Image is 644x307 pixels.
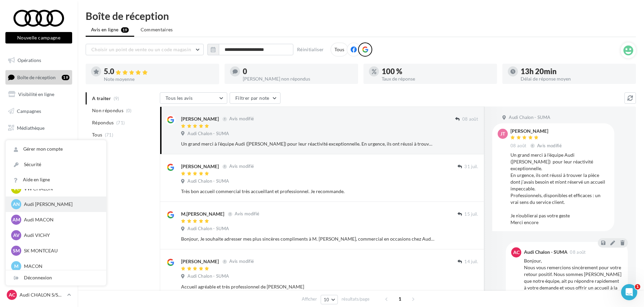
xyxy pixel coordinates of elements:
[13,247,20,254] span: SM
[160,92,227,104] button: Tous les avis
[17,108,41,114] span: Campagnes
[62,75,69,80] div: 19
[621,284,637,300] iframe: Intercom live chat
[181,283,434,290] div: Accueil agréable et très professionnel de [PERSON_NAME]
[104,68,214,75] div: 5.0
[342,296,370,302] span: résultats/page
[181,211,224,217] div: M.[PERSON_NAME]
[13,201,20,208] span: AN
[382,76,492,81] div: Taux de réponse
[230,92,281,104] button: Filtrer par note
[4,137,74,157] a: PLV et print personnalisable
[181,188,434,195] div: Très bon accueil commercial très accueillant et professionnel. Je recommande.
[510,129,563,133] div: [PERSON_NAME]
[513,249,520,256] span: AC
[20,291,64,298] p: Audi CHALON S/SAONE
[91,47,191,52] span: Choisir un point de vente ou un code magasin
[524,250,567,254] div: Audi Chalon - SUMA
[382,68,492,75] div: 100 %
[24,185,98,192] p: VW CHALON
[464,259,478,265] span: 14 juil.
[243,68,353,75] div: 0
[462,116,478,122] span: 08 août
[521,68,631,75] div: 13h 20min
[92,131,102,138] span: Tous
[4,104,74,118] a: Campagnes
[521,76,631,81] div: Délai de réponse moyen
[509,115,550,121] span: Audi Chalon - SUMA
[18,57,41,63] span: Opérations
[9,291,15,298] span: AC
[181,163,219,170] div: [PERSON_NAME]
[181,258,219,265] div: [PERSON_NAME]
[4,87,74,101] a: Visibilité en ligne
[92,107,123,114] span: Non répondus
[500,130,505,137] span: JT
[5,32,72,43] button: Nouvelle campagne
[92,119,114,126] span: Répondus
[229,116,254,122] span: Avis modifié
[294,45,327,54] button: Réinitialiser
[235,211,259,217] span: Avis modifié
[181,236,434,242] div: Bonjour, Je souhaite adresser mes plus sincères compliments à M. [PERSON_NAME], commercial en occ...
[18,91,54,97] span: Visibilité en ligne
[116,120,125,125] span: (71)
[4,53,74,67] a: Opérations
[635,284,640,289] span: 1
[464,211,478,217] span: 15 juil.
[510,143,526,149] span: 08 août
[324,297,329,302] span: 10
[86,11,636,21] div: Boîte de réception
[4,70,74,85] a: Boîte de réception19
[24,247,98,254] p: SK MONTCEAU
[570,250,586,254] span: 08 août
[13,232,20,239] span: AV
[187,273,229,279] span: Audi Chalon - SUMA
[464,164,478,170] span: 31 juil.
[6,142,106,157] a: Gérer mon compte
[5,288,72,301] a: AC Audi CHALON S/SAONE
[4,121,74,135] a: Médiathèque
[181,116,219,122] div: [PERSON_NAME]
[330,42,348,57] div: Tous
[6,270,106,285] div: Déconnexion
[24,232,98,239] p: Audi VICHY
[6,157,106,172] a: Sécurité
[105,132,113,137] span: (71)
[229,259,254,264] span: Avis modifié
[24,201,98,208] p: Audi [PERSON_NAME]
[302,296,317,302] span: Afficher
[24,263,98,270] p: MACON
[187,131,229,137] span: Audi Chalon - SUMA
[13,185,20,192] span: VC
[229,164,254,169] span: Avis modifié
[86,44,204,55] button: Choisir un point de vente ou un code magasin
[104,77,214,82] div: Note moyenne
[243,76,353,81] div: [PERSON_NAME] non répondus
[166,95,193,101] span: Tous les avis
[187,226,229,232] span: Audi Chalon - SUMA
[321,295,338,304] button: 10
[126,108,132,113] span: (0)
[510,152,609,226] div: Un grand merci à l’équipe Audi ([PERSON_NAME]) pour leur réactivité exceptionnelle. En urgence, i...
[14,263,19,270] span: M
[181,141,434,147] div: Un grand merci à l’équipe Audi ([PERSON_NAME]) pour leur réactivité exceptionnelle. En urgence, i...
[394,294,405,304] span: 1
[187,178,229,184] span: Audi Chalon - SUMA
[537,143,562,148] span: Avis modifié
[24,216,98,223] p: Audi MACON
[6,172,106,187] a: Aide en ligne
[141,26,173,33] span: Commentaires
[17,74,56,80] span: Boîte de réception
[17,125,45,130] span: Médiathèque
[12,216,20,223] span: AM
